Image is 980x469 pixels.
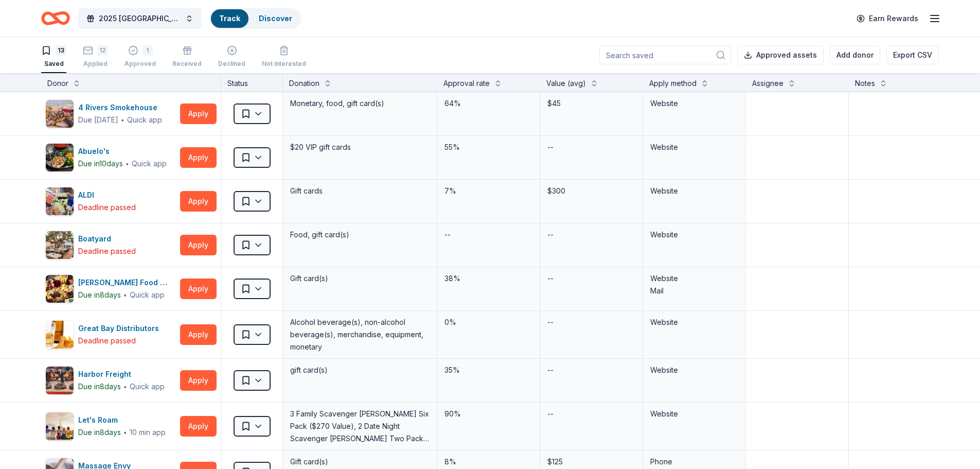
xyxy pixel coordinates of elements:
span: ∙ [123,428,128,437]
div: Due in 8 days [78,426,121,439]
div: Status [221,73,283,92]
div: Website [650,97,738,110]
div: Mail [650,285,738,297]
button: Apply [180,324,217,345]
button: Image for Great Bay DistributorsGreat Bay DistributorsDeadline passed [45,320,176,349]
div: 7% [443,184,533,198]
div: Boatyard [78,233,136,245]
img: Image for Abuelo's [46,144,74,171]
button: Image for ALDI ALDIDeadline passed [45,187,176,216]
button: Image for Gordon Food Service Store[PERSON_NAME] Food Service StoreDue in8days∙Quick app [45,274,176,303]
div: Phone [650,456,738,468]
img: Image for 4 Rivers Smokehouse [46,100,74,128]
div: Gift cards [289,184,431,198]
div: Apply method [649,77,697,90]
img: Image for Gordon Food Service Store [46,275,74,303]
div: $20 VIP gift cards [289,140,431,154]
button: Approved assets [737,46,824,64]
div: Saved [41,60,66,68]
span: ∙ [125,159,130,168]
button: Image for 4 Rivers Smokehouse4 Rivers SmokehouseDue [DATE]∙Quick app [45,99,176,128]
img: Image for Let's Roam [46,412,74,440]
div: Alcohol beverage(s), non-alcohol beverage(s), merchandise, equipment, monetary [289,315,431,354]
div: Website [650,364,738,376]
div: $45 [546,96,636,111]
button: Apply [180,147,217,168]
a: Track [219,14,240,23]
div: 0% [443,315,533,329]
div: Approval rate [443,77,490,90]
div: 10 min app [130,427,166,438]
button: 12Applied [83,41,108,73]
button: Apply [180,235,217,255]
div: Donor [47,77,68,90]
div: 90% [443,407,533,421]
div: Quick app [130,381,165,392]
div: -- [443,228,452,242]
div: Applied [83,60,108,68]
span: ∙ [123,382,128,391]
img: Image for Great Bay Distributors [46,321,74,349]
a: Home [41,6,70,30]
button: Declined [218,41,245,73]
div: 4 Rivers Smokehouse [78,101,162,114]
button: 2025 [GEOGRAPHIC_DATA] Equality [US_STATE] Gala [78,8,202,29]
div: 64% [443,96,533,111]
div: Approved [124,60,156,68]
div: Deadline passed [78,335,136,347]
img: Image for Harbor Freight [46,367,74,394]
span: 2025 [GEOGRAPHIC_DATA] Equality [US_STATE] Gala [99,12,181,25]
button: Apply [180,103,217,124]
button: Image for Let's RoamLet's RoamDue in8days∙10 min app [45,412,176,441]
div: Website [650,141,738,153]
span: ∙ [120,115,125,124]
div: Deadline passed [78,245,136,257]
button: Received [172,41,202,73]
div: -- [546,315,555,329]
button: Apply [180,191,217,212]
div: Gift card(s) [289,271,431,286]
div: -- [546,407,555,421]
div: Due [DATE] [78,114,118,126]
div: 55% [443,140,533,154]
input: Search saved [599,46,731,64]
div: 3 Family Scavenger [PERSON_NAME] Six Pack ($270 Value), 2 Date Night Scavenger [PERSON_NAME] Two ... [289,407,431,446]
a: Earn Rewards [850,9,924,28]
div: Donation [289,77,319,90]
span: ∙ [123,290,128,299]
div: Declined [218,60,245,68]
button: Not interested [262,41,306,73]
div: Quick app [130,290,165,300]
div: 13 [56,45,66,56]
div: Received [172,60,202,68]
div: 8% [443,455,533,469]
button: Apply [180,370,217,391]
div: Website [650,408,738,420]
button: Apply [180,416,217,437]
div: -- [546,271,555,286]
div: ALDI [78,189,136,201]
div: Due in 8 days [78,380,121,393]
div: Value (avg) [546,77,586,90]
div: [PERSON_NAME] Food Service Store [78,276,176,289]
div: 1 [142,45,153,56]
button: Image for Harbor FreightHarbor FreightDue in8days∙Quick app [45,366,176,395]
button: 1Approved [124,41,156,73]
div: 35% [443,363,533,377]
div: Quick app [132,159,167,169]
button: TrackDiscover [210,8,301,29]
div: -- [546,140,555,154]
div: 38% [443,271,533,286]
div: Gift card(s) [289,455,431,469]
div: Due in 10 days [78,158,123,170]
button: Image for Abuelo's Abuelo'sDue in10days∙Quick app [45,143,176,172]
div: Website [650,316,738,328]
div: -- [546,363,555,377]
div: 12 [97,45,108,56]
div: Website [650,185,738,197]
a: Discover [259,14,292,23]
div: Monetary, food, gift card(s) [289,96,431,111]
div: Harbor Freight [78,368,165,380]
div: Website [650,229,738,241]
button: Add donor [830,46,880,64]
